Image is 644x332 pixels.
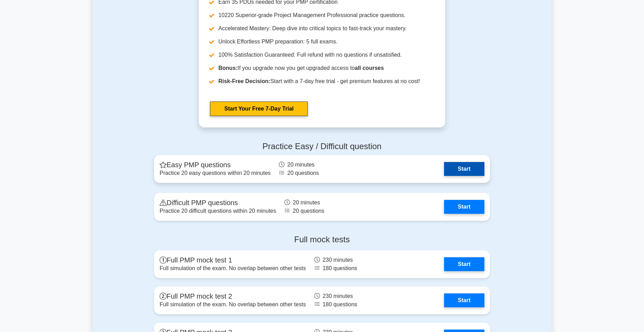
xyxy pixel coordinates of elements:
[444,200,484,214] a: Start
[210,102,308,116] a: Start Your Free 7-Day Trial
[154,235,490,245] h4: Full mock tests
[444,293,484,307] a: Start
[444,162,484,176] a: Start
[154,141,490,152] h4: Practice Easy / Difficult question
[444,257,484,271] a: Start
